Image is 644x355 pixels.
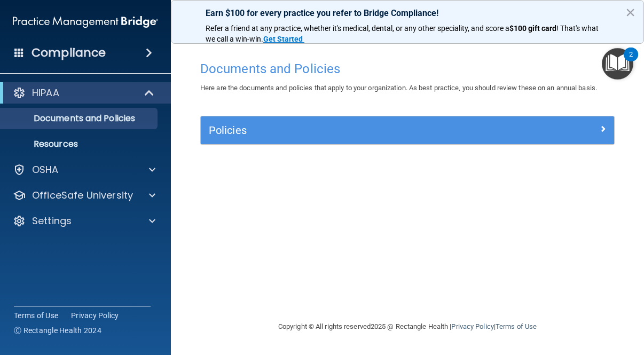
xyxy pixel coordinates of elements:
a: OfficeSafe University [13,189,155,202]
a: Policies [209,122,606,139]
p: Earn $100 for every practice you refer to Bridge Compliance! [206,8,609,18]
span: Ⓒ Rectangle Health 2024 [14,325,101,336]
a: OSHA [13,163,155,176]
div: Copyright © All rights reserved 2025 @ Rectangle Health | | [213,310,602,344]
h4: Documents and Policies [200,62,615,76]
p: OfficeSafe University [32,189,133,202]
button: Open Resource Center, 2 new notifications [602,48,633,80]
span: ! That's what we call a win-win. [206,24,600,43]
p: OSHA [32,163,59,176]
span: Here are the documents and policies that apply to your organization. As best practice, you should... [200,84,597,92]
h4: Compliance [32,45,106,60]
div: 2 [629,54,633,68]
p: Documents and Policies [7,113,153,124]
span: Refer a friend at any practice, whether it's medical, dental, or any other speciality, and score a [206,24,509,33]
a: Terms of Use [496,322,537,330]
a: Terms of Use [14,310,58,321]
a: Privacy Policy [451,322,493,330]
a: Get Started [263,35,304,43]
button: Close [625,4,635,21]
img: PMB logo [13,11,158,33]
a: HIPAA [13,86,155,99]
a: Settings [13,215,155,227]
strong: Get Started [263,35,303,43]
p: Resources [7,139,153,149]
a: Privacy Policy [71,310,119,321]
strong: $100 gift card [509,24,556,33]
h5: Policies [209,124,503,136]
p: Settings [32,215,72,227]
p: HIPAA [32,86,59,99]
